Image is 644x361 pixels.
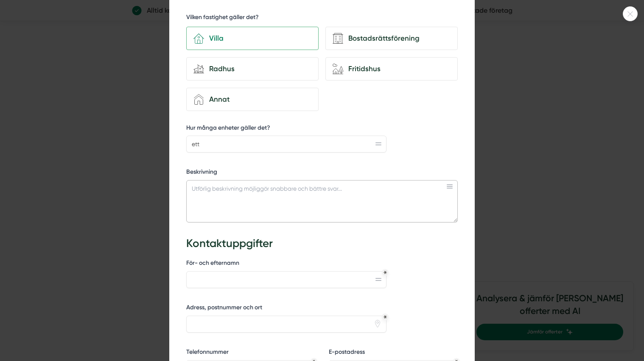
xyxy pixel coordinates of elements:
label: Hur många enheter gäller det? [186,124,386,134]
h3: Kontaktuppgifter [186,236,458,251]
label: Telefonnummer [186,348,315,358]
label: E-postadress [329,348,458,358]
label: Beskrivning [186,168,458,178]
label: Adress, postnummer och ort [186,303,386,314]
h5: Vilken fastighet gäller det? [186,13,259,24]
label: För- och efternamn [186,259,386,269]
div: Obligatoriskt [384,315,387,319]
div: Obligatoriskt [384,271,387,274]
